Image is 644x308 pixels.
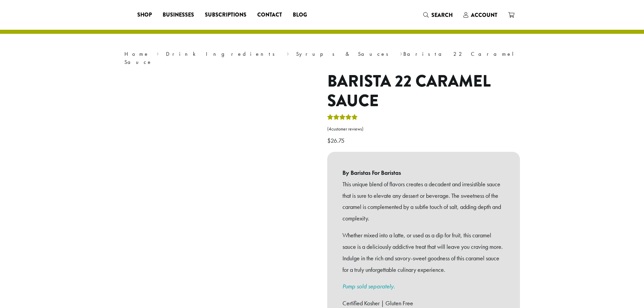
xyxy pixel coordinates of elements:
[296,50,393,57] a: Syrups & Sauces
[400,48,402,58] span: ›
[257,11,282,19] span: Contact
[342,230,505,275] p: Whether mixed into a latte, or used as a dip for fruit, this caramel sauce is a deliciously addic...
[287,9,312,20] a: Blog
[327,126,520,133] a: (4customer reviews)
[205,11,246,19] span: Subscriptions
[471,11,497,19] span: Account
[458,9,503,21] a: Account
[327,137,331,144] span: $
[293,11,307,19] span: Blog
[163,11,194,19] span: Businesses
[342,282,395,290] a: Pump sold separately.
[329,126,331,132] span: 4
[199,9,252,20] a: Subscriptions
[431,11,453,19] span: Search
[137,11,152,19] span: Shop
[124,50,520,66] nav: Breadcrumb
[327,72,520,111] h1: Barista 22 Caramel Sauce
[166,50,279,57] a: Drink Ingredients
[418,9,458,21] a: Search
[124,50,149,57] a: Home
[342,179,505,224] p: This unique blend of flavors creates a decadent and irresistible sauce that is sure to elevate an...
[157,48,159,58] span: ›
[327,113,358,123] div: Rated 5.00 out of 5
[252,9,287,20] a: Contact
[327,137,346,144] bdi: 26.75
[157,9,199,20] a: Businesses
[132,9,157,20] a: Shop
[287,48,289,58] span: ›
[342,167,505,179] b: By Baristas For Baristas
